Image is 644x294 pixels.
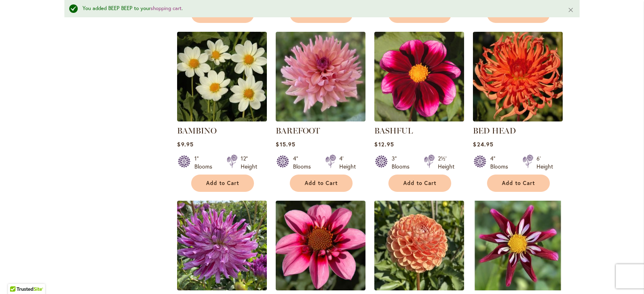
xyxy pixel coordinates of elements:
[151,5,182,12] a: shopping cart
[293,154,316,171] div: 4" Blooms
[374,284,464,292] a: BEE HIVE
[206,180,239,187] span: Add to Cart
[276,284,365,292] a: BEE HAPPY
[473,201,563,290] img: BEE-YOND
[374,201,464,290] img: BEE HIVE
[473,32,563,121] img: BED HEAD
[177,115,267,123] a: BAMBINO
[241,154,257,171] div: 12" Height
[473,284,563,292] a: BEE-YOND
[490,154,513,171] div: 4" Blooms
[276,126,320,136] a: BAREFOOT
[177,140,193,148] span: $9.95
[191,175,254,192] button: Add to Cart
[83,5,555,12] div: You added BEEP BEEP to your .
[290,175,353,192] button: Add to Cart
[276,115,365,123] a: BAREFOOT
[177,126,217,136] a: BAMBINO
[374,115,464,123] a: BASHFUL
[374,140,394,148] span: $12.95
[537,154,553,171] div: 6' Height
[473,140,493,148] span: $24.95
[339,154,356,171] div: 4' Height
[177,32,267,121] img: BAMBINO
[194,154,217,171] div: 1" Blooms
[374,126,413,136] a: BASHFUL
[177,201,267,290] img: Bedazzled
[502,180,535,187] span: Add to Cart
[487,175,550,192] button: Add to Cart
[438,154,454,171] div: 2½' Height
[276,201,365,290] img: BEE HAPPY
[473,115,563,123] a: BED HEAD
[276,140,295,148] span: $15.95
[388,175,451,192] button: Add to Cart
[177,284,267,292] a: Bedazzled
[473,126,516,136] a: BED HEAD
[374,32,464,121] img: BASHFUL
[403,180,436,187] span: Add to Cart
[276,32,365,121] img: BAREFOOT
[305,180,338,187] span: Add to Cart
[392,154,414,171] div: 3" Blooms
[6,265,29,288] iframe: Launch Accessibility Center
